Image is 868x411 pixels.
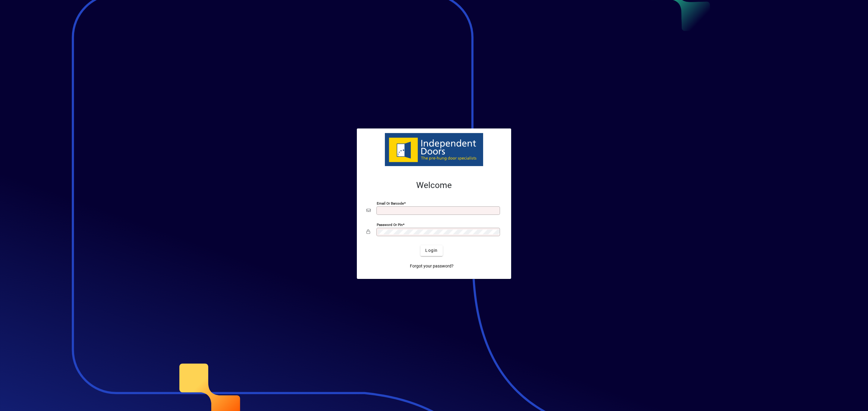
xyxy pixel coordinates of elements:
[407,261,456,272] a: Forgot your password?
[420,245,442,256] button: Login
[410,263,454,269] span: Forgot your password?
[377,222,403,227] mat-label: Password or Pin
[366,180,502,190] h2: Welcome
[425,247,438,254] span: Login
[377,201,404,205] mat-label: Email or Barcode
